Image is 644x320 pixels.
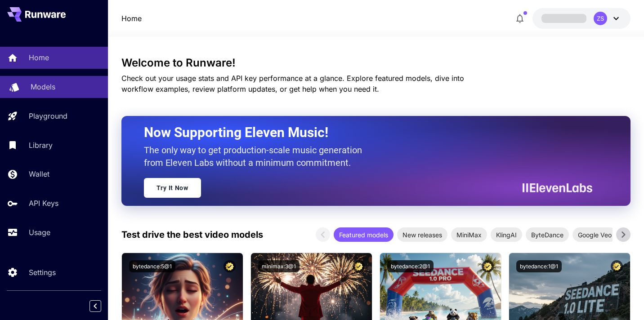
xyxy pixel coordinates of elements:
[144,124,586,141] h2: Now Supporting Eleven Music!
[29,267,56,278] p: Settings
[611,260,623,272] button: Certified Model – Vetted for best performance and includes a commercial license.
[572,230,617,240] span: Google Veo
[491,227,522,242] div: KlingAI
[451,230,487,240] span: MiniMax
[29,140,53,151] p: Library
[29,52,49,63] p: Home
[224,260,236,272] button: Certified Model – Vetted for best performance and includes a commercial license.
[96,298,108,314] div: Collapse sidebar
[129,260,175,272] button: bytedance:5@1
[29,169,49,179] p: Wallet
[451,227,487,242] div: MiniMax
[144,178,201,198] a: Try It Now
[89,300,101,312] button: Collapse sidebar
[572,227,617,242] div: Google Veo
[121,74,464,93] span: Check out your usage stats and API key performance at a glance. Explore featured models, dive int...
[387,260,434,272] button: bytedance:2@1
[144,144,369,169] p: The only way to get production-scale music generation from Eleven Labs without a minimum commitment.
[526,227,569,242] div: ByteDance
[482,260,494,272] button: Certified Model – Vetted for best performance and includes a commercial license.
[594,12,607,25] div: ZS
[121,57,631,69] h3: Welcome to Runware!
[397,230,447,240] span: New releases
[334,230,394,240] span: Featured models
[258,260,300,272] button: minimax:3@1
[29,227,50,238] p: Usage
[29,111,67,121] p: Playground
[121,228,263,241] p: Test drive the best video models
[526,230,569,240] span: ByteDance
[491,230,522,240] span: KlingAI
[31,81,55,92] p: Models
[121,13,142,24] nav: breadcrumb
[397,227,447,242] div: New releases
[121,13,142,24] a: Home
[353,260,365,272] button: Certified Model – Vetted for best performance and includes a commercial license.
[334,227,394,242] div: Featured models
[29,198,58,209] p: API Keys
[516,260,562,272] button: bytedance:1@1
[532,8,631,29] button: ZS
